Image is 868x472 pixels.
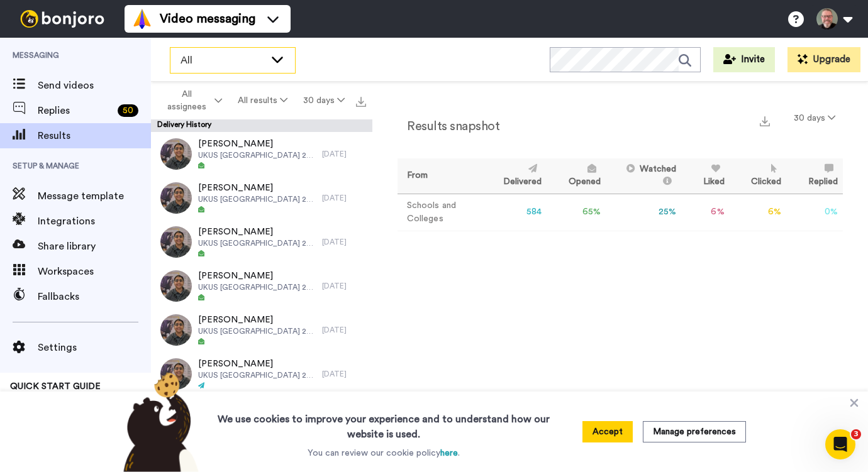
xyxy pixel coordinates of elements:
[38,264,151,279] span: Workspaces
[15,10,109,28] img: bj-logo-header-white.svg
[322,149,366,159] div: [DATE]
[198,314,316,326] span: [PERSON_NAME]
[295,89,352,112] button: 30 days
[161,88,212,113] span: All assignees
[730,194,787,231] td: 6 %
[398,119,499,133] h2: Results snapshot
[118,104,138,117] div: 50
[198,282,316,292] span: UKUS [GEOGRAPHIC_DATA] 2025
[713,47,775,72] button: Invite
[398,194,482,231] td: Schools and Colleges
[198,150,316,160] span: UKUS [GEOGRAPHIC_DATA] 2025
[606,194,681,231] td: 25 %
[151,220,372,264] a: [PERSON_NAME]UKUS [GEOGRAPHIC_DATA] 2025[DATE]
[181,53,265,68] span: All
[160,358,192,390] img: 30ffe679-5d51-4887-8aa4-ebb25999de00-thumb.jpg
[198,358,316,370] span: [PERSON_NAME]
[151,132,372,176] a: [PERSON_NAME]UKUS [GEOGRAPHIC_DATA] 2025[DATE]
[198,194,316,204] span: UKUS [GEOGRAPHIC_DATA] 2025
[787,47,860,72] button: Upgrade
[786,107,843,129] button: 30 days
[198,370,316,380] span: UKUS [GEOGRAPHIC_DATA] 2025
[38,214,151,229] span: Integrations
[160,314,192,346] img: 30ffe679-5d51-4887-8aa4-ebb25999de00-thumb.jpg
[38,340,151,355] span: Settings
[198,238,316,248] span: UKUS [GEOGRAPHIC_DATA] 2025
[198,226,316,238] span: [PERSON_NAME]
[851,429,861,439] span: 3
[756,111,774,129] button: Export a summary of each team member’s results that match this filter now.
[352,91,370,110] button: Export all results that match these filters now.
[160,138,192,170] img: 30ffe679-5d51-4887-8aa4-ebb25999de00-thumb.jpg
[38,289,151,304] span: Fallbacks
[322,237,366,247] div: [DATE]
[151,119,372,132] div: Delivery History
[38,189,151,204] span: Message template
[547,158,606,194] th: Opened
[151,352,372,396] a: [PERSON_NAME]UKUS [GEOGRAPHIC_DATA] 2025[DATE]
[760,116,770,126] img: export.svg
[482,158,547,194] th: Delivered
[151,308,372,352] a: [PERSON_NAME]UKUS [GEOGRAPHIC_DATA] 2025[DATE]
[10,382,101,391] span: QUICK START GUIDE
[547,194,606,231] td: 65 %
[398,158,482,194] th: From
[322,281,366,291] div: [DATE]
[112,371,205,472] img: bear-with-cookie.png
[786,158,843,194] th: Replied
[825,429,855,459] iframe: Intercom live chat
[308,447,460,459] p: You can review our cookie policy .
[482,194,547,231] td: 584
[730,158,787,194] th: Clicked
[356,97,366,107] img: export.svg
[681,194,730,231] td: 6 %
[38,239,151,254] span: Share library
[38,128,151,143] span: Results
[132,9,152,29] img: vm-color.svg
[681,158,730,194] th: Liked
[198,138,316,150] span: [PERSON_NAME]
[198,326,316,336] span: UKUS [GEOGRAPHIC_DATA] 2025
[230,89,296,112] button: All results
[151,176,372,220] a: [PERSON_NAME]UKUS [GEOGRAPHIC_DATA] 2025[DATE]
[582,421,633,442] button: Accept
[606,158,681,194] th: Watched
[160,226,192,258] img: 30ffe679-5d51-4887-8aa4-ebb25999de00-thumb.jpg
[322,325,366,335] div: [DATE]
[198,182,316,194] span: [PERSON_NAME]
[322,369,366,379] div: [DATE]
[205,404,562,442] h3: We use cookies to improve your experience and to understand how our website is used.
[160,270,192,302] img: 30ffe679-5d51-4887-8aa4-ebb25999de00-thumb.jpg
[38,103,113,118] span: Replies
[198,270,316,282] span: [PERSON_NAME]
[151,264,372,308] a: [PERSON_NAME]UKUS [GEOGRAPHIC_DATA] 2025[DATE]
[322,193,366,203] div: [DATE]
[38,78,151,93] span: Send videos
[160,10,255,28] span: Video messaging
[160,182,192,214] img: 30ffe679-5d51-4887-8aa4-ebb25999de00-thumb.jpg
[153,83,230,118] button: All assignees
[643,421,746,442] button: Manage preferences
[440,449,458,458] a: here
[786,194,843,231] td: 0 %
